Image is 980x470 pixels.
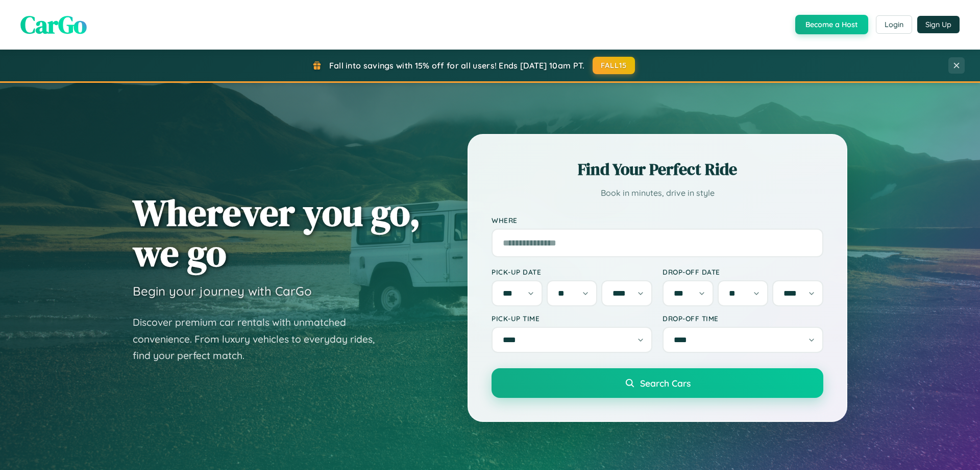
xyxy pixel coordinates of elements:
label: Drop-off Date [663,267,823,276]
label: Drop-off Time [663,314,823,323]
span: Search Cars [640,377,691,389]
button: FALL15 [593,57,635,74]
label: Pick-up Time [492,314,652,323]
label: Where [492,216,823,225]
button: Search Cars [492,368,823,398]
p: Discover premium car rentals with unmatched convenience. From luxury vehicles to everyday rides, ... [133,314,388,364]
button: Sign Up [917,16,960,33]
p: Book in minutes, drive in style [492,186,823,200]
h2: Find Your Perfect Ride [492,158,823,181]
span: CarGo [20,8,87,41]
label: Pick-up Date [492,267,652,276]
span: Fall into savings with 15% off for all users! Ends [DATE] 10am PT. [329,60,585,71]
h1: Wherever you go, we go [133,192,421,273]
button: Login [876,15,912,34]
button: Become a Host [795,15,868,34]
h3: Begin your journey with CarGo [133,283,312,299]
